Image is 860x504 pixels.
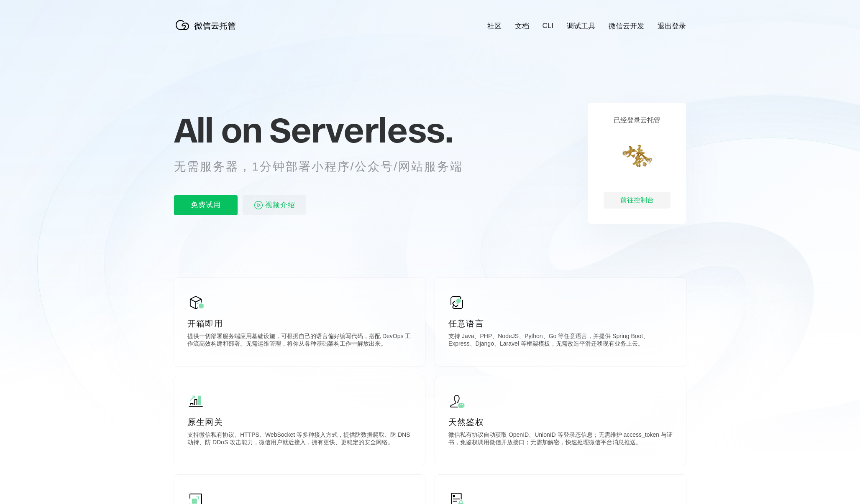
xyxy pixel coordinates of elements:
[253,200,264,210] img: video_play.svg
[609,21,644,31] a: 微信云开发
[174,28,241,35] a: 微信云托管
[187,318,412,329] p: 开箱即用
[543,22,553,30] a: CLI
[614,116,660,125] p: 已经登录云托管
[487,21,502,31] a: 社区
[174,17,241,33] img: 微信云托管
[174,195,238,215] p: 免费试用
[174,158,479,175] p: 无需服务器，1分钟部署小程序/公众号/网站服务端
[174,109,261,151] span: All on
[187,416,412,428] p: 原生网关
[269,109,453,151] span: Serverless.
[265,195,295,215] span: 视频介绍
[515,21,529,31] a: 文档
[187,333,412,349] p: 提供一切部署服务端应用基础设施，可根据自己的语言偏好编写代码，搭配 DevOps 工作流高效构建和部署。无需运维管理，将你从各种基础架构工作中解放出来。
[567,21,595,31] a: 调试工具
[187,431,412,448] p: 支持微信私有协议、HTTPS、WebSocket 等多种接入方式，提供防数据爬取、防 DNS 劫持、防 DDoS 攻击能力，微信用户就近接入，拥有更快、更稳定的安全网络。
[448,416,673,428] p: 天然鉴权
[604,192,671,209] div: 前往控制台
[448,333,673,349] p: 支持 Java、PHP、NodeJS、Python、Go 等任意语言，并提供 Spring Boot、Express、Django、Laravel 等框架模板，无需改造平滑迁移现有业务上云。
[448,431,673,448] p: 微信私有协议自动获取 OpenID、UnionID 等登录态信息；无需维护 access_token 与证书，免鉴权调用微信开放接口；无需加解密，快速处理微信平台消息推送。
[658,21,686,31] a: 退出登录
[448,318,673,329] p: 任意语言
